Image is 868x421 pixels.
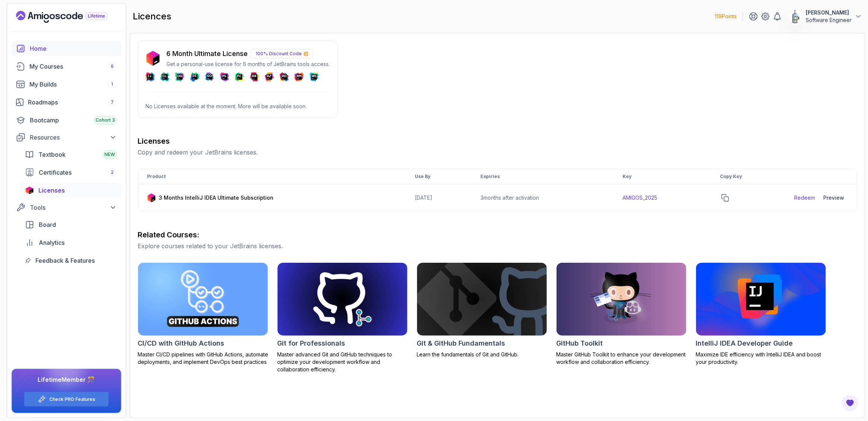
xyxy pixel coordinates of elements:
img: Git for Professionals card [278,263,407,336]
th: Expiries [471,169,613,184]
a: builds [12,77,121,92]
h2: CI/CD with GitHub Actions [138,338,224,349]
a: textbook [21,147,121,162]
a: licenses [21,183,121,198]
a: Landing page [16,11,125,23]
a: home [12,41,121,56]
td: 3 months after activation [471,184,613,212]
h3: Licenses [138,136,857,146]
td: [DATE] [406,184,471,212]
h2: Git for Professionals [277,338,345,349]
a: Check PRO Features [49,396,95,402]
img: user profile image [788,9,802,24]
span: 7 [111,99,114,105]
img: Git & GitHub Fundamentals card [417,263,547,336]
th: Copy Key [711,169,785,184]
button: Resources [12,131,121,144]
h2: Git & GitHub Fundamentals [417,338,505,349]
a: Redeem [794,194,815,202]
div: Resources [30,133,117,142]
span: Textbook [38,150,66,159]
span: Board [39,220,56,229]
a: Git & GitHub Fundamentals cardGit & GitHub FundamentalsLearn the fundamentals of Git and GitHub. [417,262,547,358]
span: Licenses [38,186,65,195]
h2: licences [133,10,171,22]
th: Use By [406,169,471,184]
p: Copy and redeem your JetBrains licenses. [138,148,857,157]
img: jetbrains icon [147,193,156,202]
span: 6 [111,63,114,69]
p: Software Engineer [806,16,852,24]
a: feedback [21,253,121,268]
p: Explore courses related to your JetBrains licenses. [138,241,857,250]
span: Certificates [39,168,72,177]
div: Tools [30,203,117,212]
p: Master GitHub Toolkit to enhance your development workflow and collaboration efficiency. [556,351,687,366]
h2: IntelliJ IDEA Developer Guide [696,338,793,349]
img: GitHub Toolkit card [557,263,686,336]
p: No Licenses available at the moment. More will be available soon. [145,103,330,110]
div: Roadmaps [28,98,117,107]
div: My Courses [29,62,117,71]
a: bootcamp [12,113,121,128]
div: My Builds [29,80,117,89]
span: Feedback & Features [35,256,95,265]
th: Key [614,169,711,184]
td: AMIGOS_2025 [614,184,711,212]
a: analytics [21,235,121,250]
span: Analytics [39,238,65,247]
a: certificates [21,165,121,180]
a: roadmaps [12,95,121,110]
th: Product [138,169,406,184]
p: 6 Month Ultimate License [166,49,248,59]
span: Cohort 3 [95,117,115,123]
img: IntelliJ IDEA Developer Guide card [696,263,826,336]
img: CI/CD with GitHub Actions card [138,263,268,336]
h3: Related Courses: [138,230,857,240]
p: Master CI/CD pipelines with GitHub Actions, automate deployments, and implement DevOps best pract... [138,351,268,366]
button: Open Feedback Button [841,394,859,412]
p: Learn the fundamentals of Git and GitHub. [417,351,547,358]
img: jetbrains icon [25,187,34,194]
button: copy-button [720,193,730,203]
a: Git for Professionals cardGit for ProfessionalsMaster advanced Git and GitHub techniques to optim... [277,262,408,373]
p: Maximize IDE efficiency with IntelliJ IDEA and boost your productivity. [696,351,826,366]
span: 1 [112,81,113,87]
h2: GitHub Toolkit [556,338,603,349]
p: 100% Discount Code 💥 [251,49,313,59]
img: jetbrains icon [145,51,160,66]
a: GitHub Toolkit cardGitHub ToolkitMaster GitHub Toolkit to enhance your development workflow and c... [556,262,687,366]
p: 119 Points [715,13,737,20]
a: CI/CD with GitHub Actions cardCI/CD with GitHub ActionsMaster CI/CD pipelines with GitHub Actions... [138,262,268,366]
span: NEW [104,152,115,158]
p: [PERSON_NAME] [806,9,852,16]
button: Preview [820,190,848,205]
span: 2 [111,169,114,175]
a: board [21,217,121,232]
button: Check PRO Features [24,392,109,407]
div: Bootcamp [30,116,117,125]
button: Tools [12,201,121,214]
div: Home [30,44,117,53]
p: Master advanced Git and GitHub techniques to optimize your development workflow and collaboration... [277,351,408,373]
a: IntelliJ IDEA Developer Guide cardIntelliJ IDEA Developer GuideMaximize IDE efficiency with Intel... [696,262,826,366]
a: courses [12,59,121,74]
p: 3 Months IntelliJ IDEA Ultimate Subscription [159,194,273,202]
button: user profile image[PERSON_NAME]Software Engineer [788,9,862,24]
p: Get a personal-use license for 6 months of JetBrains tools access. [166,60,330,68]
div: Preview [823,194,844,202]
